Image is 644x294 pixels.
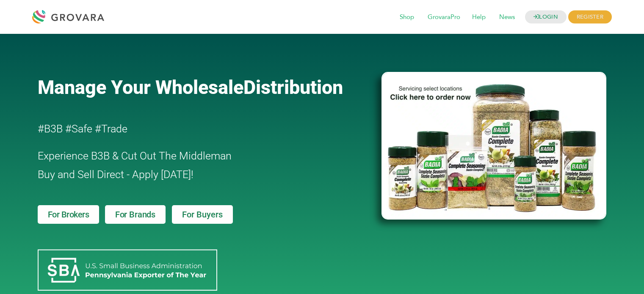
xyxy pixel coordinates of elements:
span: Help [466,9,492,25]
span: News [493,9,521,25]
h2: #B3B #Safe #Trade [38,120,333,138]
a: For Buyers [172,205,233,224]
span: Experience B3B & Cut Out The Middleman [38,150,232,162]
span: Shop [394,9,420,25]
span: For Buyers [182,210,223,219]
span: Manage Your Wholesale [38,76,243,99]
span: Distribution [243,76,343,99]
a: Shop [394,13,420,22]
span: Buy and Sell Direct - Apply [DATE]! [38,168,193,181]
a: Help [466,13,492,22]
span: For Brokers [48,210,89,219]
a: News [493,13,521,22]
a: LOGIN [525,11,567,24]
a: GrovaraPro [422,13,466,22]
a: For Brokers [38,205,100,224]
a: For Brands [105,205,166,224]
span: GrovaraPro [422,9,466,25]
a: Manage Your WholesaleDistribution [38,76,368,99]
span: REGISTER [568,11,612,24]
span: For Brands [115,210,155,219]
